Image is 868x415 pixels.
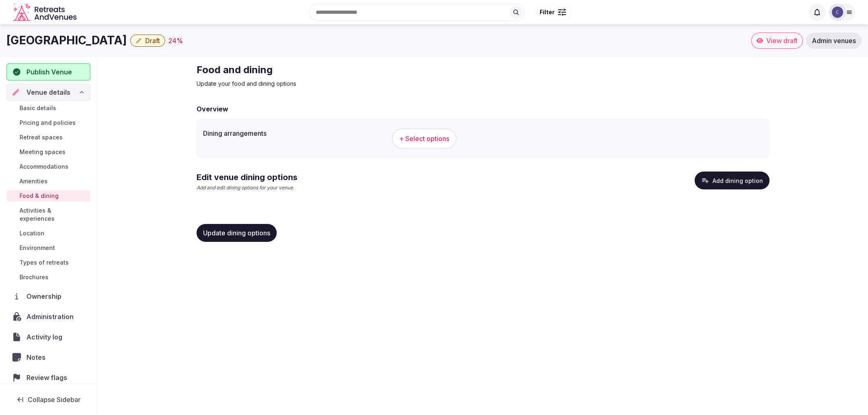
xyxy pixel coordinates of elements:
span: Ownership [26,291,65,301]
span: Notes [26,352,49,362]
a: Types of retreats [7,257,90,268]
button: 24% [168,36,183,46]
button: Publish Venue [7,63,90,80]
span: Basic details [20,104,56,112]
span: Publish Venue [26,67,72,77]
a: Basic details [7,102,90,114]
span: Administration [26,312,77,322]
div: 24 % [168,36,183,46]
h2: Overview [197,104,228,114]
span: + Select options [399,134,449,143]
a: Brochures [7,272,90,283]
span: View draft [766,37,798,45]
span: Amenities [20,177,48,185]
span: Review flags [26,373,70,382]
span: Activity log [26,332,66,342]
a: Administration [7,308,90,325]
h2: Food and dining [197,63,470,76]
a: Notes [7,349,90,366]
span: Location [20,229,44,237]
a: Ownership [7,288,90,305]
a: Retreat spaces [7,132,90,143]
button: + Select options [392,128,457,149]
span: Food & dining [20,192,59,200]
span: Update dining options [203,229,270,237]
span: Pricing and policies [20,119,76,127]
span: Activities & experiences [20,206,87,223]
a: Visit the homepage [13,3,78,22]
a: Admin venues [806,33,861,49]
h1: [GEOGRAPHIC_DATA] [7,33,127,48]
a: View draft [751,33,803,49]
span: Retreat spaces [20,133,63,141]
span: Venue details [26,87,70,97]
a: Food & dining [7,190,90,202]
p: Update your food and dining options [197,80,470,88]
a: Environment [7,242,90,254]
span: Environment [20,244,55,252]
a: Accommodations [7,161,90,172]
a: Meeting spaces [7,146,90,158]
span: Admin venues [812,37,856,45]
span: Accommodations [20,163,68,171]
svg: Retreats and Venues company logo [13,3,78,22]
a: Location [7,228,90,239]
span: Meeting spaces [20,148,66,156]
img: Catherine Mesina [832,7,843,18]
span: Brochures [20,273,48,281]
span: Collapse Sidebar [28,395,81,404]
button: Draft [130,35,165,47]
button: Filter [534,4,571,20]
a: Activity log [7,328,90,345]
span: Types of retreats [20,259,69,267]
button: Update dining options [197,224,277,242]
a: Activities & experiences [7,205,90,224]
h2: Edit venue dining options [197,172,297,183]
span: Filter [540,8,555,16]
a: Amenities [7,176,90,187]
button: Collapse Sidebar [7,391,90,408]
button: Add dining option [695,172,770,189]
p: Add and edit dining options for your venue. [197,185,297,191]
label: Dining arrangements [203,130,385,137]
a: Review flags [7,369,90,386]
span: Draft [145,37,160,45]
a: Pricing and policies [7,117,90,128]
